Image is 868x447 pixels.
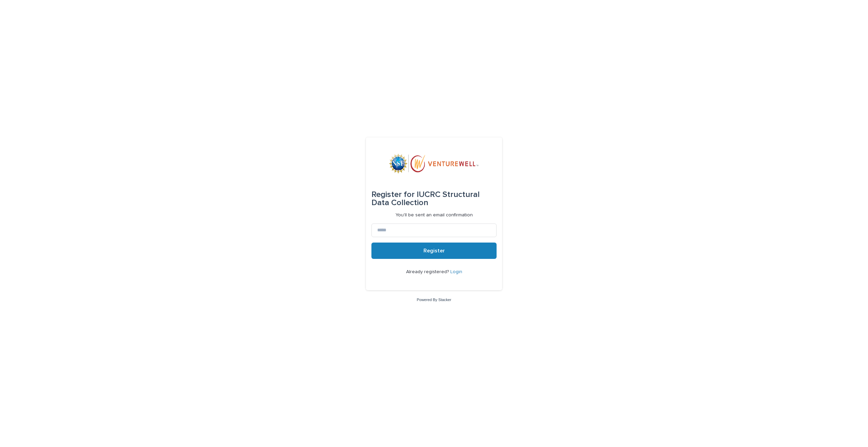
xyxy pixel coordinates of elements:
span: Register [423,248,445,253]
a: Powered By Stacker [417,298,451,302]
div: IUCRC Structural Data Collection [371,185,497,212]
a: Login [450,269,462,274]
p: You'll be sent an email confirmation [396,212,473,218]
span: Already registered? [406,269,450,274]
img: mWhVGmOKROS2pZaMU8FQ [389,154,479,174]
span: Register for [371,191,415,199]
button: Register [371,243,497,259]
